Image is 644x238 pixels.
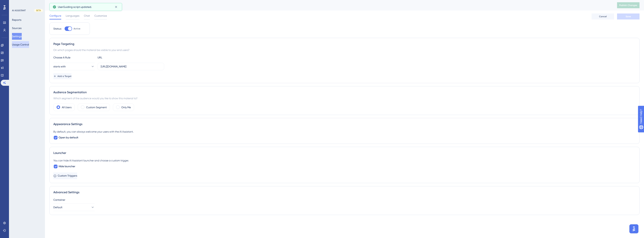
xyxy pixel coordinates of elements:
button: Custom Triggers [53,172,77,179]
div: Choose A Rule [53,55,95,60]
button: Default [53,204,95,211]
iframe: UserGuiding AI Assistant Launcher [628,223,640,234]
div: On which pages should the material be visible to your end users? [53,48,636,52]
div: Launcher [53,151,636,155]
button: Settings [12,33,22,40]
span: Custom Triggers [58,174,77,178]
button: starts with [53,63,95,70]
button: Reports [12,16,21,23]
div: Page Targeting [53,42,636,46]
div: BETA [34,9,43,12]
span: Languages [66,13,79,18]
label: All Users [62,105,72,110]
span: Hide launcher [59,164,75,169]
span: Publish Changes [619,4,637,7]
label: Custom Segment [86,105,107,110]
div: Audience Segmentation [53,90,636,95]
button: Save [617,13,640,19]
span: Chat [84,13,90,18]
div: Which segment of the audience would you like to show this material to? [53,96,636,101]
span: UserGuiding script updated. [58,5,92,9]
div: Advanced Settings [53,190,636,195]
button: Publish Changes [617,2,640,8]
span: Cancel [599,15,607,18]
div: AI ASSISTANT [12,9,26,12]
button: Add a Target [53,73,72,79]
div: URL [98,55,139,60]
span: Open by default [59,135,78,140]
span: Customize [94,13,107,18]
div: Status: [53,26,62,31]
button: Usage Control [12,41,29,48]
div: Container [53,198,636,202]
div: You can hide AI Assistant launcher and choose a custom trigger. [53,158,636,163]
span: Configure [49,13,61,18]
div: Appearance Settings [53,122,636,126]
button: Cancel [592,13,614,19]
label: Only Me [121,105,131,110]
span: starts with [53,64,66,69]
input: yourwebsite.com/path [101,64,161,69]
span: Save [626,15,631,18]
div: Settings [49,3,608,8]
span: Active [74,27,80,30]
div: By default, you can always welcome your users with the AI Assistant. [53,129,636,134]
span: Add a Target [57,75,72,78]
span: Need Help? [9,1,23,5]
button: Sources [12,25,22,31]
span: Default [53,205,62,210]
